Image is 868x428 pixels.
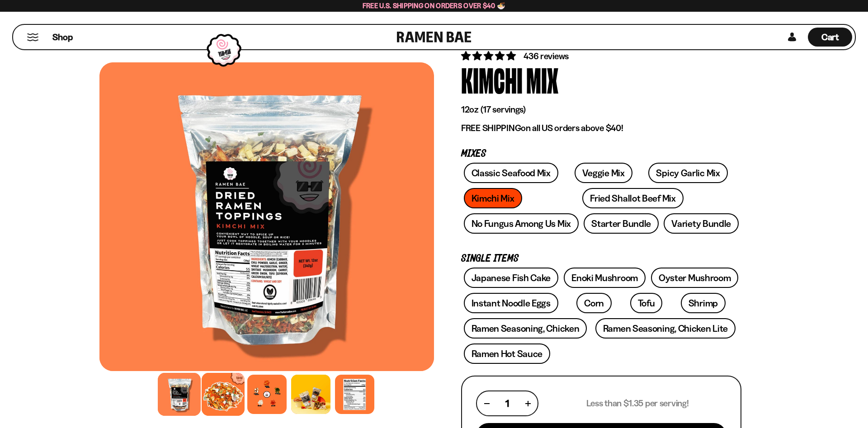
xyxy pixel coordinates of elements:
p: Less than $1.35 per serving! [586,398,689,409]
p: on all US orders above $40! [461,122,741,134]
a: Tofu [630,293,663,313]
a: Corn [576,293,612,313]
p: Mixes [461,150,741,158]
a: Fried Shallot Beef Mix [582,188,683,208]
p: 12oz (17 servings) [461,104,741,115]
a: Shop [52,28,73,47]
a: Enoki Mushroom [564,268,646,288]
a: Classic Seafood Mix [464,163,558,183]
a: Shrimp [681,293,726,313]
a: No Fungus Among Us Mix [464,213,579,234]
a: Veggie Mix [575,163,632,183]
button: Mobile Menu Trigger [27,33,39,41]
a: Ramen Hot Sauce [464,343,551,364]
div: Kimchi [461,62,523,96]
a: Starter Bundle [584,213,659,234]
p: Single Items [461,254,741,263]
div: Mix [526,62,558,96]
span: Shop [52,31,73,43]
span: Cart [821,32,839,42]
a: Oyster Mushroom [651,268,739,288]
a: Instant Noodle Eggs [464,293,558,313]
strong: FREE SHIPPING [461,122,521,133]
a: Spicy Garlic Mix [648,163,727,183]
a: Ramen Seasoning, Chicken Lite [595,318,736,339]
a: Japanese Fish Cake [464,268,559,288]
span: 1 [505,398,509,409]
span: Free U.S. Shipping on Orders over $40 🍜 [363,1,506,10]
div: Cart [808,25,852,49]
a: Variety Bundle [664,213,739,234]
a: Ramen Seasoning, Chicken [464,318,587,339]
